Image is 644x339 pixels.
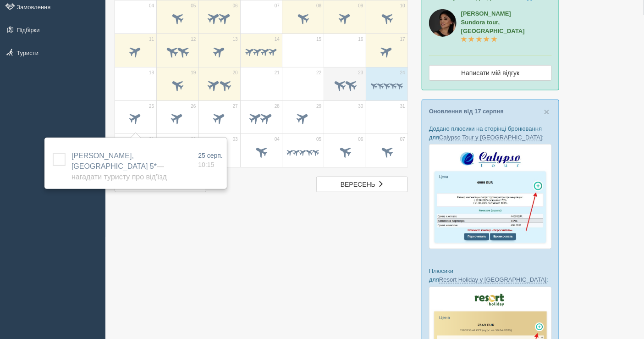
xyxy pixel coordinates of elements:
span: 26 [191,103,196,110]
span: 25 [149,103,154,110]
a: [PERSON_NAME], [GEOGRAPHIC_DATA] 5*— Нагадати туристу про від'їзд [72,152,167,181]
span: вер. 01 [139,136,154,143]
span: 14 [275,36,280,43]
span: 22 [316,70,321,76]
span: [PERSON_NAME], [GEOGRAPHIC_DATA] 5* [72,152,167,181]
span: 24 [400,70,405,76]
span: 07 [400,136,405,143]
a: вересень [316,177,408,192]
span: 25 серп. [198,152,223,159]
span: — Нагадати туристу про від'їзд [72,162,167,181]
span: 10:15 [198,161,214,168]
a: Resort Holiday у [GEOGRAPHIC_DATA] [439,276,546,283]
a: 25 серп. 10:15 [198,151,223,169]
span: 04 [275,136,280,143]
span: 03 [233,136,238,143]
span: 16 [358,36,363,43]
p: Плюсики для : [429,267,552,284]
span: 05 [191,3,196,9]
span: 07 [275,3,280,9]
span: 05 [316,136,321,143]
span: вересень [341,181,375,188]
span: 21 [275,70,280,76]
span: × [544,106,550,117]
a: Оновлення від 17 серпня [429,108,504,115]
span: 31 [400,103,405,110]
span: 19 [191,70,196,76]
a: Calypso Tour у [GEOGRAPHIC_DATA] [439,134,542,141]
span: 17 [400,36,405,43]
span: 09 [358,3,363,9]
span: 20 [233,70,238,76]
p: Додано плюсики на сторінці бронювання для : [429,124,552,142]
span: 23 [358,70,363,76]
span: 06 [233,3,238,9]
span: 06 [358,136,363,143]
img: calypso-tour-proposal-crm-for-travel-agency.jpg [429,144,552,249]
span: 27 [233,103,238,110]
span: 13 [233,36,238,43]
span: 11 [149,36,154,43]
span: 15 [316,36,321,43]
span: 12 [191,36,196,43]
span: 10 [400,3,405,9]
a: [PERSON_NAME]Sundora tour, [GEOGRAPHIC_DATA] [461,10,525,43]
span: 02 [191,136,196,143]
span: 04 [149,3,154,9]
button: Close [544,107,550,117]
span: 30 [358,103,363,110]
span: 29 [316,103,321,110]
a: Написати мій відгук [429,65,552,81]
span: 18 [149,70,154,76]
span: 28 [275,103,280,110]
span: 08 [316,3,321,9]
